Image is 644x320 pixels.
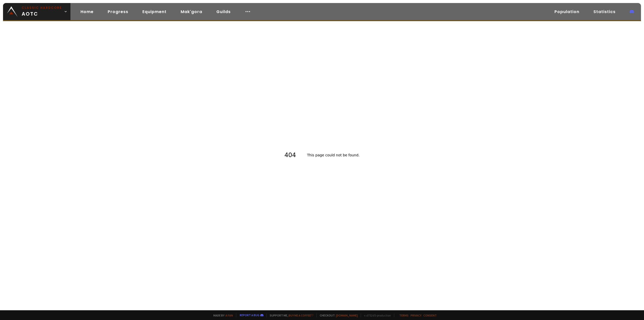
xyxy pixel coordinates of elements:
[307,152,360,159] h2: This page could not be found .
[285,149,302,161] h1: 404
[240,313,259,317] a: Report a bug
[138,7,171,17] a: Equipment
[22,6,62,10] small: Classic Hardcore
[589,7,620,17] a: Statistics
[225,313,233,317] a: a fan
[22,6,62,18] span: AOTC
[104,7,132,17] a: Progress
[399,313,409,317] a: Terms
[76,7,98,17] a: Home
[361,313,391,317] span: v. d752d5 - production
[177,7,206,17] a: Mak'gora
[3,3,70,20] a: Classic HardcoreAOTC
[423,313,437,317] a: Consent
[266,313,313,317] span: Support me,
[289,313,313,317] a: Buy me a coffee
[212,7,235,17] a: Guilds
[316,313,358,317] span: Checkout
[411,313,421,317] a: Privacy
[336,313,358,317] a: [DOMAIN_NAME]
[210,313,233,317] span: Made by
[550,7,583,17] a: Population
